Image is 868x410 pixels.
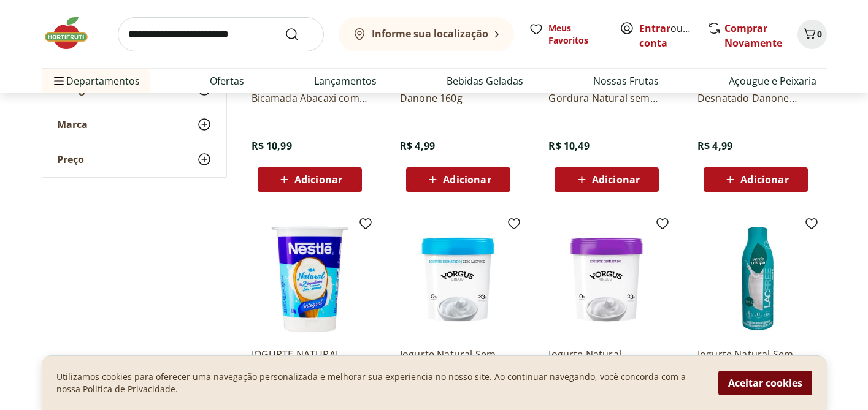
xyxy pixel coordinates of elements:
span: R$ 4,99 [697,139,732,153]
span: Adicionar [740,175,788,184]
span: Preço [57,153,84,165]
button: Adicionar [406,167,510,192]
span: Adicionar [294,175,342,184]
img: Hortifruti [42,15,103,51]
span: 0 [817,28,822,40]
button: Informe sua localização [339,17,514,51]
a: IOGURTE NATURAL NESTLE 170G [252,347,368,374]
a: Meus Favoritos [529,22,605,47]
button: Aceitar cookies [718,371,812,395]
span: Meus Favoritos [548,22,605,47]
b: Informe sua localização [372,27,488,40]
span: Departamentos [52,66,140,96]
span: R$ 10,99 [252,139,292,153]
p: Utilizamos cookies para oferecer uma navegação personalizada e melhorar sua experiencia no nosso ... [56,371,704,395]
a: Açougue e Peixaria [729,74,816,88]
a: Iogurte Natural Sem Açúcar Lacfree Verde Campo 500g [697,347,814,374]
button: Menu [52,66,66,96]
a: Nossas Frutas [593,74,659,88]
span: R$ 10,49 [548,139,589,153]
img: Iogurte Natural Sem Açúcar Lacfree Verde Campo 500g [697,221,814,338]
a: Bebidas Geladas [447,74,523,88]
a: Criar conta [639,21,707,50]
button: Adicionar [555,167,659,192]
input: search [118,17,324,51]
span: Adicionar [443,175,491,184]
button: Marca [42,107,226,142]
a: Iogurte Natural Sem Lactose Yorgus 500G [400,347,517,374]
a: Lançamentos [314,74,377,88]
button: Submit Search [285,27,314,42]
span: R$ 4,99 [400,139,435,153]
button: Preço [42,142,226,177]
span: Marca [57,118,88,131]
button: Carrinho [797,20,827,49]
span: Adicionar [592,175,640,184]
a: Comprar Novamente [724,21,782,50]
button: Adicionar [258,167,362,192]
img: Iogurte Natural Sem Lactose Yorgus 500G [400,221,517,338]
a: Ofertas [210,74,244,88]
button: Adicionar [704,167,808,192]
a: Entrar [639,21,670,35]
span: ou [639,21,694,50]
img: IOGURTE NATURAL NESTLE 170G [252,221,368,338]
a: Iogurte Natural Desnatado 0% de Gordura Yorgus 500G [548,347,665,374]
img: Iogurte Natural Desnatado 0% de Gordura Yorgus 500G [548,221,665,338]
